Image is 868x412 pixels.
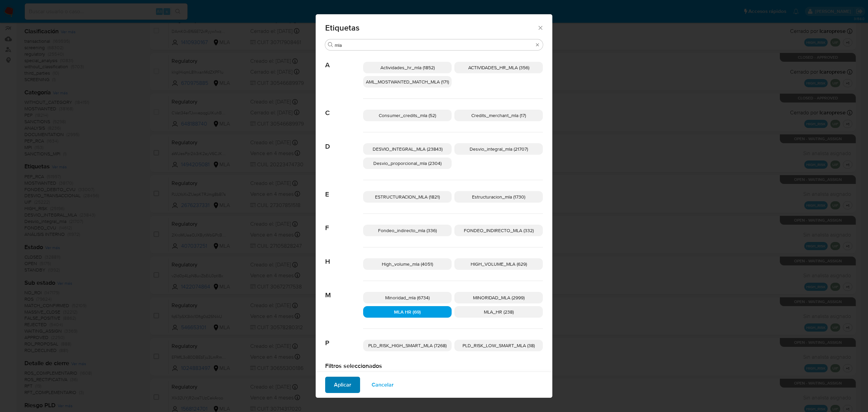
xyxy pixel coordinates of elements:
[363,258,452,270] div: High_volume_mla (4051)
[325,51,363,69] span: A
[334,377,351,392] span: Aplicar
[537,24,543,31] button: Cerrar
[363,76,452,88] div: AML_MOSTWANTED_MATCH_MLA (171)
[380,64,435,71] span: Actividades_hr_mla (1852)
[328,42,333,48] button: Buscar
[462,342,535,349] span: PLD_RISK_LOW_SMART_MLA (38)
[363,62,452,73] div: Actividades_hr_mla (1852)
[464,227,534,234] span: FONDEO_INDIRECTO_MLA (332)
[363,340,452,351] div: PLD_RISK_HIGH_SMART_MLA (7268)
[366,78,449,85] span: AML_MOSTWANTED_MATCH_MLA (171)
[385,294,430,301] span: Minoridad_mla (6734)
[325,214,363,232] span: F
[363,157,452,169] div: Desvio_proporcional_mla (2304)
[325,362,543,370] h2: Filtros seleccionados
[484,308,514,315] span: MLA_HR (238)
[325,24,537,32] span: Etiquetas
[373,146,442,152] span: DESVIO_INTEGRAL_MLA (23843)
[394,308,421,315] span: MLA HR (69)
[325,99,363,117] span: C
[372,377,394,392] span: Cancelar
[335,42,533,48] input: Buscar filtro
[454,143,543,155] div: Desvio_integral_mla (21707)
[363,225,452,236] div: Fondeo_indirecto_mla (336)
[325,180,363,199] span: E
[379,112,436,119] span: Consumer_credits_mla (52)
[470,146,528,152] span: Desvio_integral_mla (21707)
[325,132,363,151] span: D
[368,342,447,349] span: PLD_RISK_HIGH_SMART_MLA (7268)
[454,110,543,121] div: Credits_merchant_mla (17)
[454,258,543,270] div: HIGH_VOLUME_MLA (629)
[325,377,360,393] button: Aplicar
[471,261,527,267] span: HIGH_VOLUME_MLA (629)
[363,143,452,155] div: DESVIO_INTEGRAL_MLA (23843)
[454,62,543,73] div: ACTIVIDADES_HR_MLA (356)
[454,306,543,318] div: MLA_HR (238)
[363,306,452,318] div: MLA HR (69)
[325,370,362,378] button: Borrar selección
[325,281,363,299] span: M
[382,261,433,267] span: High_volume_mla (4051)
[535,42,540,48] button: Borrar
[472,193,525,200] span: Estructuracion_mla (1730)
[363,110,452,121] div: Consumer_credits_mla (52)
[454,292,543,303] div: MINORIDAD_MLA (2999)
[373,160,441,167] span: Desvio_proporcional_mla (2304)
[471,112,526,119] span: Credits_merchant_mla (17)
[325,329,363,347] span: P
[363,292,452,303] div: Minoridad_mla (6734)
[468,64,529,71] span: ACTIVIDADES_HR_MLA (356)
[473,294,525,301] span: MINORIDAD_MLA (2999)
[454,225,543,236] div: FONDEO_INDIRECTO_MLA (332)
[378,227,437,234] span: Fondeo_indirecto_mla (336)
[375,193,440,200] span: ESTRUCTURACION_MLA (1821)
[363,377,402,393] button: Cancelar
[329,370,358,377] span: Borrar selección
[454,340,543,351] div: PLD_RISK_LOW_SMART_MLA (38)
[325,247,363,266] span: H
[363,191,452,203] div: ESTRUCTURACION_MLA (1821)
[454,191,543,203] div: Estructuracion_mla (1730)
